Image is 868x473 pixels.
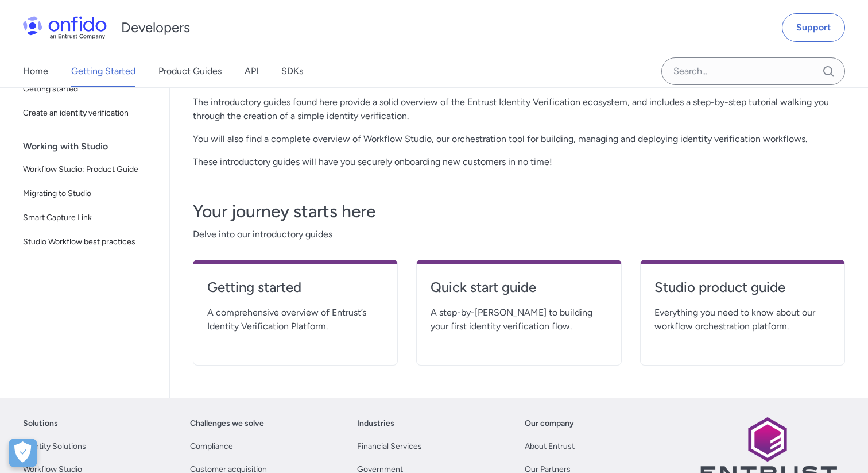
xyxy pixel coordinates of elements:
p: These introductory guides will have you securely onboarding new customers in no time! [193,155,845,169]
a: Getting started [207,278,383,306]
a: Product Guides [158,55,222,87]
a: Studio product guide [654,278,831,306]
a: Industries [357,417,394,430]
a: Identity Solutions [23,440,86,453]
span: Delve into our introductory guides [193,228,845,241]
input: Onfido search input field [661,57,845,85]
a: Studio Workflow best practices [18,230,160,253]
span: Workflow Studio: Product Guide [23,163,156,176]
span: Migrating to Studio [23,187,156,201]
span: Smart Capture Link [23,211,156,225]
h4: Quick start guide [431,278,607,297]
img: Onfido Logo [23,16,107,39]
p: The introductory guides found here provide a solid overview of the Entrust Identity Verification ... [193,95,845,123]
a: Smart Capture Link [18,206,160,229]
span: Everything you need to know about our workflow orchestration platform. [654,306,831,333]
span: A comprehensive overview of Entrust’s Identity Verification Platform. [207,306,383,333]
a: Home [23,55,48,87]
a: API [245,55,258,87]
button: Open Preferences [9,439,37,467]
a: Compliance [190,440,233,453]
h4: Studio product guide [654,278,831,297]
a: Quick start guide [431,278,607,306]
h3: Your journey starts here [193,200,845,223]
h1: Developers [121,18,190,37]
div: Cookie Preferences [9,439,37,467]
div: Working with Studio [23,135,165,158]
a: Our company [525,417,574,430]
span: A step-by-[PERSON_NAME] to building your first identity verification flow. [431,306,607,333]
a: Create an identity verification [18,102,160,125]
a: SDKs [281,55,303,87]
a: Getting Started [71,55,135,87]
a: Support [782,13,845,42]
a: Challenges we solve [190,417,264,430]
span: Getting started [23,82,156,96]
p: You will also find a complete overview of Workflow Studio, our orchestration tool for building, m... [193,132,845,146]
span: Create an identity verification [23,106,156,120]
a: Solutions [23,417,58,430]
a: Workflow Studio: Product Guide [18,158,160,181]
a: Getting started [18,78,160,101]
a: Financial Services [357,440,422,453]
a: Migrating to Studio [18,182,160,205]
a: About Entrust [525,440,575,453]
span: Studio Workflow best practices [23,235,156,249]
h4: Getting started [207,278,383,297]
